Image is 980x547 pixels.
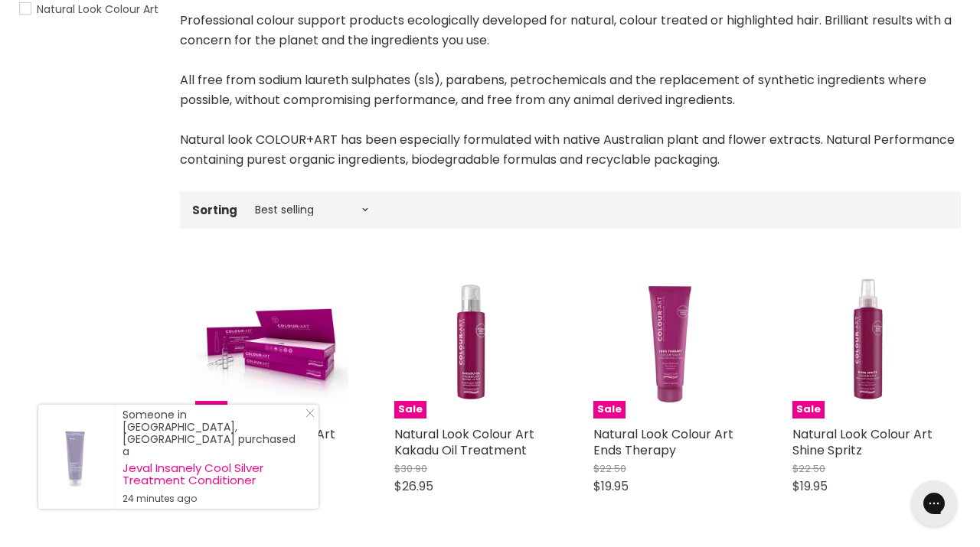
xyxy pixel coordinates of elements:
[593,425,733,459] a: Natural Look Colour Art Ends Therapy
[38,405,115,509] a: Visit product page
[122,493,303,505] small: 24 minutes ago
[792,425,933,459] a: Natural Look Colour Art Shine Spritz
[195,265,348,418] a: Natural Look Colour Art Concentrated Treatment 12x10mlSale
[792,265,946,418] img: Natural Look Colour Art Shine Spritz
[792,461,825,476] span: $22.50
[192,203,237,217] label: Sorting
[903,475,965,532] iframe: Gorgias live chat messenger
[593,401,626,418] span: Sale
[299,409,315,424] a: Close Notification
[593,477,629,495] span: $19.95
[37,2,158,17] span: Natural Look Colour Art
[792,265,946,418] a: Natural Look Colour Art Shine SpritzSale
[792,401,825,418] span: Sale
[19,1,161,18] a: Natural Look Colour Art
[394,425,534,459] a: Natural Look Colour Art Kakadu Oil Treatment
[122,409,303,505] div: Someone in [GEOGRAPHIC_DATA], [GEOGRAPHIC_DATA] purchased a
[195,401,227,418] span: Sale
[593,265,746,418] a: Natural Look Colour Art Ends TherapySale
[593,461,626,476] span: $22.50
[180,11,961,170] div: Professional colour support products ecologically developed for natural, colour treated or highli...
[195,265,348,418] img: Natural Look Colour Art Concentrated Treatment 12x10ml
[792,477,828,495] span: $19.95
[305,409,315,418] svg: Close Icon
[394,461,427,476] span: $30.90
[394,265,547,418] a: Natural Look Colour Art Kakadu Oil TreatmentSale
[394,401,426,418] span: Sale
[593,265,746,418] img: Natural Look Colour Art Ends Therapy
[394,265,547,418] img: Natural Look Colour Art Kakadu Oil Treatment
[122,462,303,487] a: Jeval Insanely Cool Silver Treatment Conditioner
[394,477,433,495] span: $26.95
